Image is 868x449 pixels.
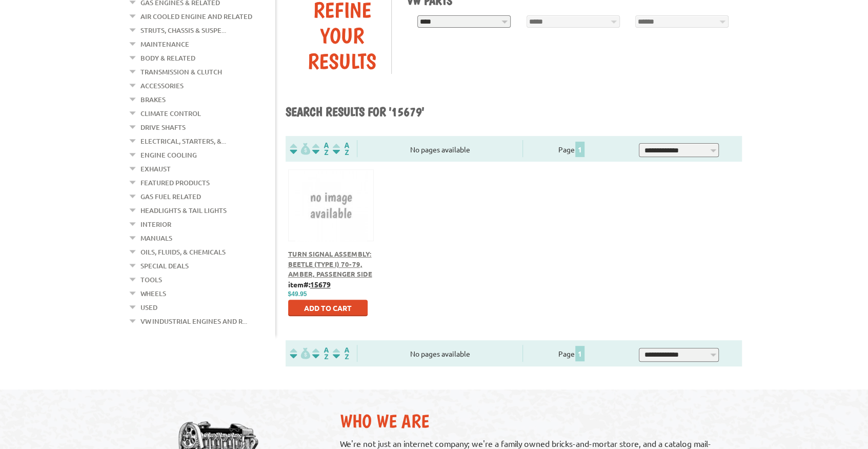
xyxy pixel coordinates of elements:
[310,280,331,289] u: 15679
[140,10,252,23] a: Air Cooled Engine and Related
[140,259,189,272] a: Special Deals
[140,107,201,120] a: Climate Control
[140,231,172,245] a: Manuals
[140,134,226,148] a: Electrical, Starters, &...
[357,348,522,359] div: No pages available
[340,410,731,432] h2: Who We Are
[288,249,372,278] a: Turn Signal Assembly: Beetle (Type I) 70-79, Amber, Passenger Side
[286,104,742,121] h1: Search results for '15679'
[331,143,351,154] img: Sort by Sales Rank
[140,51,195,65] a: Body & Related
[140,121,186,134] a: Drive Shafts
[288,300,368,316] button: Add to Cart
[140,190,201,203] a: Gas Fuel Related
[140,315,247,328] a: VW Industrial Engines and R...
[310,143,331,154] img: Sort by Headline
[304,303,352,313] span: Add to Cart
[140,245,226,259] a: Oils, Fluids, & Chemicals
[310,347,331,359] img: Sort by Headline
[575,346,584,361] span: 1
[288,290,307,298] span: $49.95
[140,93,166,106] a: Brakes
[140,273,162,286] a: Tools
[290,347,310,359] img: filterpricelow.svg
[140,176,210,189] a: Featured Products
[575,142,584,157] span: 1
[357,144,522,155] div: No pages available
[140,301,157,314] a: Used
[288,280,331,289] b: item#:
[140,204,227,217] a: Headlights & Tail Lights
[140,287,166,300] a: Wheels
[290,143,310,154] img: filterpricelow.svg
[140,148,197,162] a: Engine Cooling
[522,345,620,362] div: Page
[331,347,351,359] img: Sort by Sales Rank
[140,162,171,175] a: Exhaust
[140,65,222,79] a: Transmission & Clutch
[140,79,184,92] a: Accessories
[522,140,620,157] div: Page
[140,218,171,231] a: Interior
[140,37,189,51] a: Maintenance
[140,24,226,37] a: Struts, Chassis & Suspe...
